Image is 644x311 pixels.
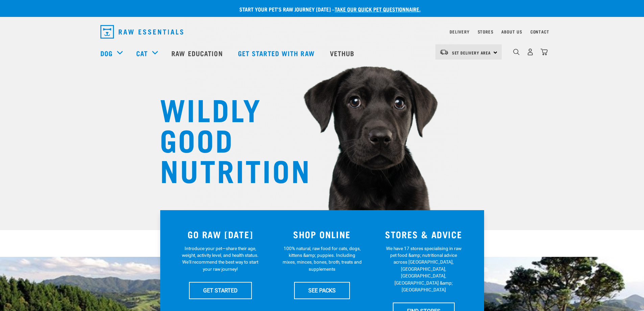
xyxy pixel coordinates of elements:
[231,40,323,67] a: Get started with Raw
[174,229,267,240] h3: GO RAW [DATE]
[384,245,463,293] p: We have 17 stores specialising in raw pet food &amp; nutritional advice across [GEOGRAPHIC_DATA],...
[282,245,362,273] p: 100% natural, raw food for cats, dogs, kittens &amp; puppies. Including mixes, minces, bones, bro...
[275,229,369,240] h3: SHOP ONLINE
[452,51,491,54] span: Set Delivery Area
[95,22,549,41] nav: dropdown navigation
[501,30,522,33] a: About Us
[189,282,252,299] a: GET STARTED
[100,48,113,58] a: Dog
[377,229,471,240] h3: STORES & ADVICE
[165,40,231,67] a: Raw Education
[136,48,148,58] a: Cat
[181,245,260,273] p: Introduce your pet—share their age, weight, activity level, and health status. We'll recommend th...
[100,25,183,39] img: Raw Essentials Logo
[478,30,494,33] a: Stores
[513,49,520,55] img: home-icon-1@2x.png
[527,48,534,55] img: user.png
[294,282,350,299] a: SEE PACKS
[450,30,469,33] a: Delivery
[335,7,421,10] a: take our quick pet questionnaire.
[160,93,295,184] h1: WILDLY GOOD NUTRITION
[323,40,363,67] a: Vethub
[541,48,548,55] img: home-icon@2x.png
[530,30,549,33] a: Contact
[439,49,449,55] img: van-moving.png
